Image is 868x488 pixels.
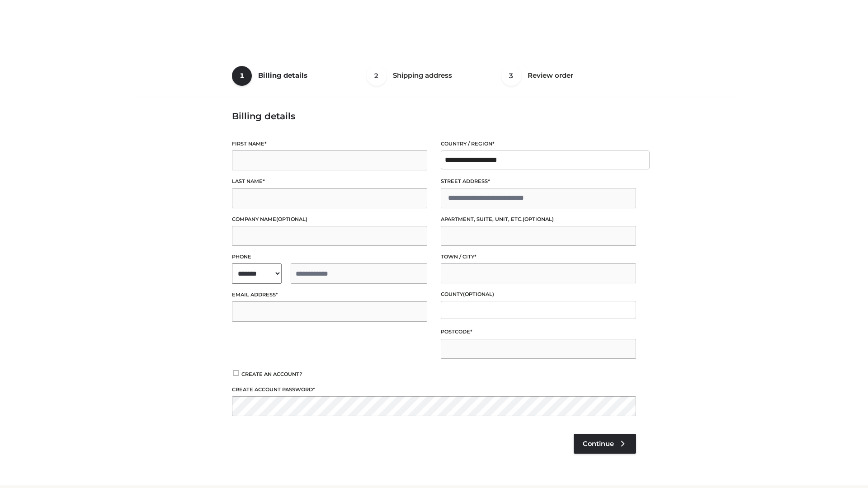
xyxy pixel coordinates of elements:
label: Apartment, suite, unit, etc. [441,215,636,224]
label: Phone [232,253,427,261]
label: Last name [232,177,427,186]
label: First name [232,140,427,148]
label: Street address [441,177,636,186]
span: (optional) [523,216,554,222]
span: Create an account? [241,371,302,377]
label: Town / City [441,253,636,261]
span: Shipping address [393,71,452,80]
span: 1 [232,66,252,86]
label: Email address [232,291,427,299]
label: Country / Region [441,140,636,148]
a: Continue [574,434,636,454]
input: Create an account? [232,370,240,376]
label: Create account password [232,385,636,394]
label: County [441,290,636,299]
span: Billing details [258,71,307,80]
label: Postcode [441,328,636,336]
span: 2 [367,66,387,86]
label: Company name [232,215,427,224]
h3: Billing details [232,111,636,122]
span: Review order [528,71,573,80]
span: 3 [501,66,521,86]
span: (optional) [463,291,494,297]
span: (optional) [276,216,307,222]
span: Continue [583,440,614,448]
